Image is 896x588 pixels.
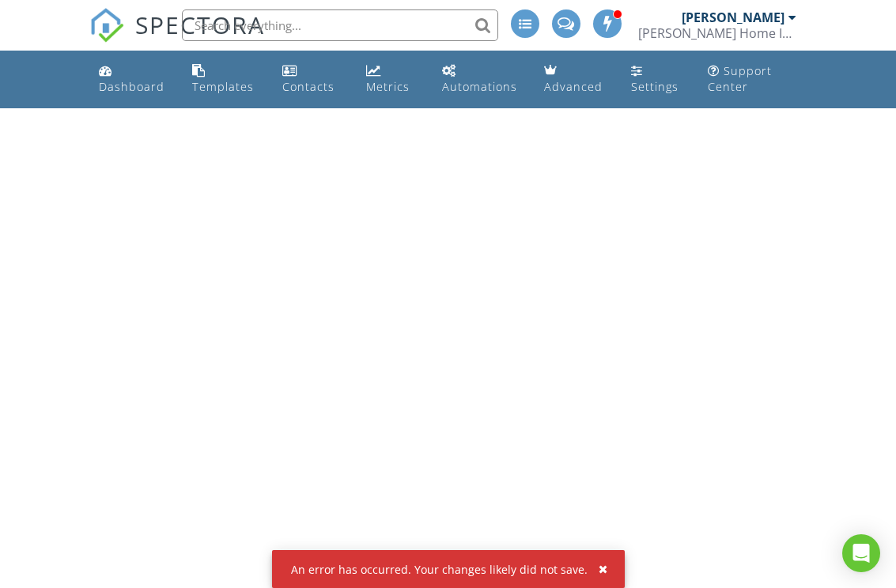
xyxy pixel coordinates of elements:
a: Advanced [538,57,612,102]
div: Advanced [544,79,603,94]
div: Support Center [708,63,772,94]
span: SPECTORA [135,8,265,41]
div: Duran Home Inspections [638,25,796,41]
img: The Best Home Inspection Software - Spectora [89,8,124,43]
div: Automations [442,79,517,94]
a: Contacts [276,57,346,102]
a: Settings [625,57,689,102]
a: Automations (Basic) [436,57,525,102]
div: Metrics [366,79,410,94]
div: Contacts [282,79,335,94]
div: An error has occurred. Your changes likely did not save. [272,550,625,588]
div: Settings [631,79,679,94]
a: Support Center [701,57,803,102]
div: Open Intercom Messenger [842,534,880,572]
div: [PERSON_NAME] [682,9,784,25]
input: Search everything... [182,9,498,41]
a: SPECTORA [89,21,265,55]
div: Dashboard [99,79,164,94]
a: Templates [186,57,263,102]
a: Dashboard [93,57,173,102]
div: Templates [192,79,254,94]
a: Metrics [360,57,423,102]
